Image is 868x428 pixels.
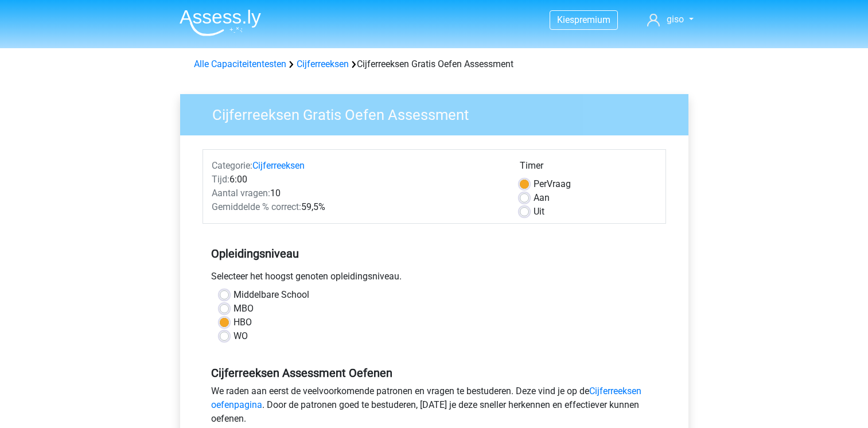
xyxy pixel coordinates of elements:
span: Aantal vragen: [212,188,270,199]
a: Cijferreeksen [297,59,349,69]
div: Selecteer het hoogst genoten opleidingsniveau. [203,270,666,288]
span: premium [574,14,610,25]
span: Tijd: [212,174,229,185]
label: Uit [534,205,544,219]
a: Alle Capaciteitentesten [194,59,286,69]
span: Per [534,178,547,189]
a: Kiespremium [550,12,617,28]
h3: Cijferreeksen Gratis Oefen Assessment [198,102,680,124]
div: 6:00 [203,173,511,186]
label: HBO [233,316,252,329]
img: Assessly [180,9,261,36]
label: MBO [233,302,254,316]
label: Vraag [534,177,571,191]
span: giso [667,14,684,25]
div: 10 [203,186,511,200]
a: Cijferreeksen [252,160,305,171]
h5: Cijferreeksen Assessment Oefenen [211,366,657,380]
div: Cijferreeksen Gratis Oefen Assessment [189,57,679,71]
div: 59,5% [203,200,511,214]
span: Kies [557,14,574,25]
span: Categorie: [212,160,252,171]
label: Aan [534,191,550,205]
a: giso [643,13,698,26]
label: Middelbare School [233,288,309,302]
div: Timer [520,159,657,177]
span: Gemiddelde % correct: [212,201,301,212]
label: WO [233,329,248,343]
h5: Opleidingsniveau [211,242,657,265]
